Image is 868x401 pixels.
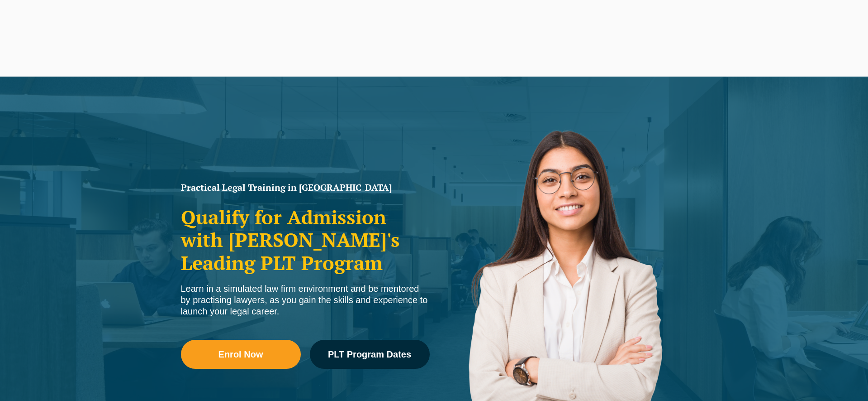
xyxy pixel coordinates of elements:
[181,183,430,192] h1: Practical Legal Training in [GEOGRAPHIC_DATA]
[181,283,430,317] div: Learn in a simulated law firm environment and be mentored by practising lawyers, as you gain the ...
[218,350,263,359] span: Enrol Now
[181,206,430,274] h2: Qualify for Admission with [PERSON_NAME]'s Leading PLT Program
[328,350,411,359] span: PLT Program Dates
[310,340,430,369] a: PLT Program Dates
[181,340,301,369] a: Enrol Now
